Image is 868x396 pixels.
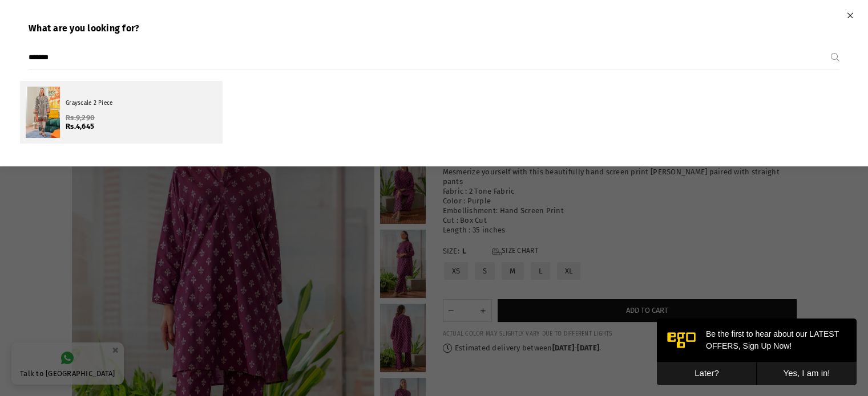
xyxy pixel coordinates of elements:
b: What are you looking for? [29,23,140,34]
iframe: webpush-onsite [657,319,857,385]
button: Close [843,6,857,25]
p: Grayscale 2 Piece [66,99,217,108]
span: Rs.9,290 [66,113,95,122]
span: Rs.4,645 [66,122,94,130]
a: Grayscale 2 Piece Rs.9,290 Rs.4,645 [20,81,223,144]
button: Yes, I am in! [100,43,200,67]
